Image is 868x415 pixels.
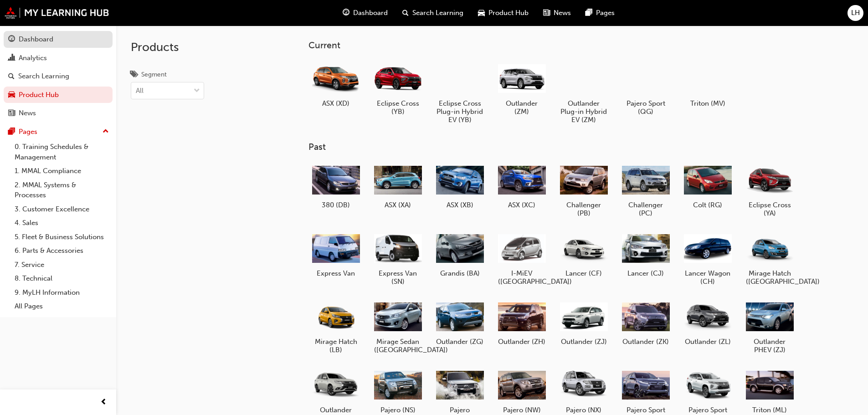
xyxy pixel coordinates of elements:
a: Lancer (CF) [556,228,611,281]
h5: Pajero Sport (QG) [622,99,670,116]
a: Express Van [308,228,363,281]
a: 8. Technical [11,272,113,286]
h5: Pajero (NX) [560,406,608,414]
a: Challenger (PC) [618,160,673,221]
a: Outlander PHEV (ZJ) [742,297,797,358]
a: Outlander (ZJ) [556,297,611,349]
h5: Grandis (BA) [436,269,484,277]
h5: Outlander (ZG) [436,338,484,346]
h5: Eclipse Cross (YA) [746,201,794,217]
h5: Outlander Plug-in Hybrid EV (ZM) [560,99,608,124]
h5: Pajero (NS) [374,406,422,414]
a: Lancer (CJ) [618,228,673,281]
span: news-icon [543,7,550,19]
a: Dashboard [4,31,113,48]
a: 380 (DB) [308,160,363,213]
h5: Mirage Sedan ([GEOGRAPHIC_DATA]) [374,338,422,354]
span: car-icon [8,91,15,99]
h5: ASX (XB) [436,201,484,209]
h5: Outlander PHEV (ZJ) [746,338,794,354]
a: Mirage Sedan ([GEOGRAPHIC_DATA]) [370,297,425,358]
span: news-icon [8,109,15,118]
h5: ASX (XC) [498,201,546,209]
a: Outlander (ZK) [618,297,673,349]
h5: Express Van (SN) [374,269,422,286]
h5: Outlander (ZL) [684,338,732,346]
h2: Products [131,40,204,55]
button: DashboardAnalyticsSearch LearningProduct HubNews [4,29,113,123]
a: ASX (XC) [494,160,549,213]
span: tags-icon [131,71,138,79]
a: Eclipse Cross (YA) [742,160,797,221]
a: 5. Fleet & Business Solutions [11,230,113,244]
a: Colt (RG) [680,160,735,213]
a: Eclipse Cross Plug-in Hybrid EV (YB) [432,58,487,127]
a: 4. Sales [11,216,113,230]
a: 9. MyLH Information [11,286,113,300]
span: Pages [596,8,615,18]
a: Search Learning [4,68,113,85]
a: ASX (XB) [432,160,487,213]
a: Lancer Wagon (CH) [680,228,735,289]
a: Grandis (BA) [432,228,487,281]
a: 0. Training Schedules & Management [11,140,113,164]
h5: Challenger (PC) [622,201,670,217]
a: ASX (XA) [370,160,425,213]
h5: Colt (RG) [684,201,732,209]
span: pages-icon [8,128,15,136]
span: chart-icon [8,54,15,62]
h5: Mirage Hatch ([GEOGRAPHIC_DATA]) [746,269,794,286]
a: Challenger (PB) [556,160,611,221]
h3: Past [308,142,826,152]
a: Express Van (SN) [370,228,425,289]
a: pages-iconPages [578,4,622,22]
h5: Outlander (ZH) [498,338,546,346]
a: Outlander (ZH) [494,297,549,349]
h5: Eclipse Cross (YB) [374,99,422,116]
h5: 380 (DB) [312,201,360,209]
span: Product Hub [488,8,529,18]
a: All Pages [11,299,113,313]
button: Pages [4,123,113,140]
h5: Outlander (ZK) [622,338,670,346]
span: search-icon [402,7,409,19]
div: News [19,108,36,118]
a: 1. MMAL Compliance [11,164,113,178]
span: guage-icon [8,36,15,44]
a: car-iconProduct Hub [471,4,536,22]
a: Outlander (ZL) [680,297,735,349]
a: guage-iconDashboard [335,4,395,22]
h5: Outlander (ZJ) [560,338,608,346]
span: search-icon [8,72,15,81]
a: 2. MMAL Systems & Processes [11,178,113,202]
a: News [4,105,113,122]
a: Analytics [4,50,113,67]
span: News [554,8,571,18]
h5: Pajero (NW) [498,406,546,414]
a: Eclipse Cross (YB) [370,58,425,119]
h5: Express Van [312,269,360,277]
h5: Triton (ML) [746,406,794,414]
div: Segment [141,70,167,79]
h5: ASX (XA) [374,201,422,209]
a: Outlander (ZM) [494,58,549,119]
div: Search Learning [18,71,69,82]
span: prev-icon [100,397,107,408]
a: 6. Parts & Accessories [11,244,113,258]
h3: Current [308,40,826,51]
a: Pajero Sport (QG) [618,58,673,119]
h5: Eclipse Cross Plug-in Hybrid EV (YB) [436,99,484,124]
a: 3. Customer Excellence [11,202,113,216]
img: mmal [5,7,109,19]
span: LH [851,8,860,18]
a: Product Hub [4,87,113,103]
span: down-icon [194,85,200,97]
a: news-iconNews [536,4,578,22]
h5: I-MiEV ([GEOGRAPHIC_DATA]) [498,269,546,286]
h5: Outlander (ZM) [498,99,546,116]
h5: Lancer (CJ) [622,269,670,277]
a: search-iconSearch Learning [395,4,471,22]
span: Search Learning [412,8,463,18]
h5: ASX (XD) [312,99,360,108]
